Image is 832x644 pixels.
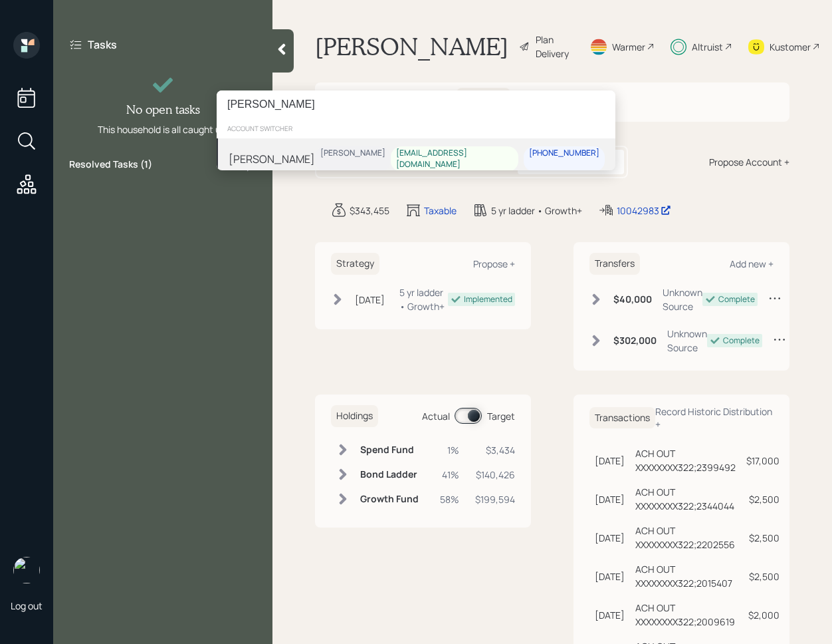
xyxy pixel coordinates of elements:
div: account switcher [217,118,615,138]
input: Type a command or search… [217,90,615,118]
div: [PHONE_NUMBER] [529,148,599,159]
div: [PERSON_NAME] [320,148,385,159]
div: [EMAIL_ADDRESS][DOMAIN_NAME] [396,148,513,170]
div: [PERSON_NAME] [229,150,315,166]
